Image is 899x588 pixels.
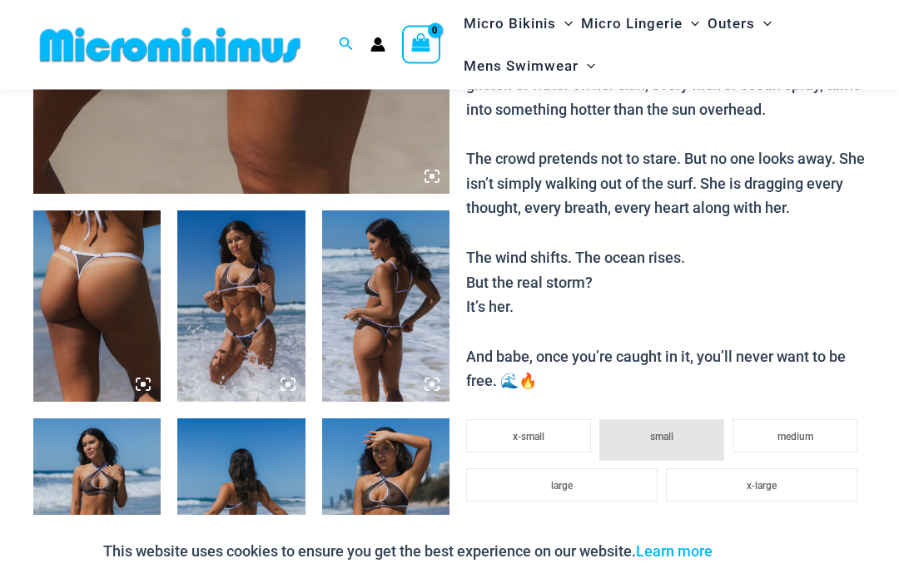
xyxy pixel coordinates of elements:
[322,211,449,403] img: Tradewinds Ink and Ivory 384 Halter 469 Thong
[551,481,573,492] span: large
[33,27,307,64] img: MM SHOP LOGO FLAT
[464,2,556,45] span: Micro Bikinis
[466,420,591,453] li: x-small
[666,469,857,502] li: x-large
[33,211,161,403] img: Tradewinds Ink and Ivory 469 Thong
[177,211,305,403] img: Tradewinds Ink and Ivory 384 Halter 469 Thong
[459,2,577,45] a: Micro BikinisMenu ToggleMenu Toggle
[708,2,755,45] span: Outers
[581,2,683,45] span: Micro Lingerie
[579,45,595,87] span: Menu Toggle
[459,45,599,87] a: Mens SwimwearMenu ToggleMenu Toggle
[777,432,813,443] span: medium
[370,37,385,52] a: Account icon link
[599,420,724,462] li: small
[683,2,699,45] span: Menu Toggle
[466,469,658,502] li: large
[747,481,777,492] span: x-large
[464,45,579,87] span: Mens Swimwear
[636,542,713,560] a: Learn more
[513,432,544,443] span: x-small
[650,432,673,443] span: small
[755,2,772,45] span: Menu Toggle
[339,35,354,56] a: Search icon link
[703,2,776,45] a: OutersMenu ToggleMenu Toggle
[725,531,796,571] button: Accept
[556,2,573,45] span: Menu Toggle
[402,26,440,64] a: View Shopping Cart, empty
[577,2,703,45] a: Micro LingerieMenu ToggleMenu Toggle
[103,539,713,564] p: This website uses cookies to ensure you get the best experience on our website.
[733,420,857,453] li: medium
